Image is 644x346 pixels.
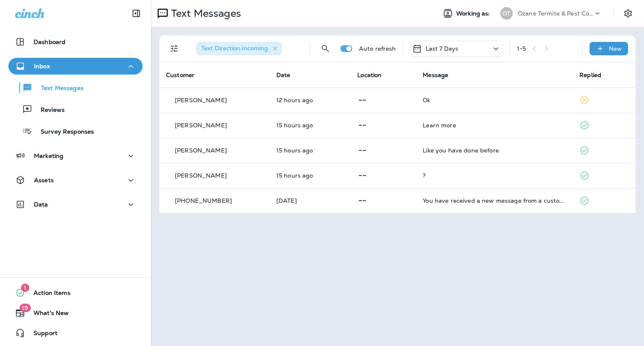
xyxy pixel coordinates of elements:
[25,310,69,320] span: What's New
[34,201,48,208] p: Data
[423,197,566,204] div: You have received a new message from a customer via Google Local Services Ads. Customer Name: , S...
[175,172,227,179] p: [PERSON_NAME]
[276,97,344,103] p: Sep 9, 2025 03:03 PM
[175,147,227,154] p: [PERSON_NAME]
[276,71,291,79] span: Date
[500,7,513,20] div: OT
[19,304,31,312] span: 19
[8,325,143,341] button: Support
[423,122,566,129] div: Learn more
[166,40,183,57] button: Filters
[518,10,593,17] p: Ozane Termite & Pest Control
[34,63,50,70] p: Inbox
[21,284,29,292] span: 1
[8,101,143,118] button: Reviews
[456,10,492,17] span: Working as:
[175,97,227,103] p: [PERSON_NAME]
[8,284,143,301] button: 1Action Items
[276,172,344,179] p: Sep 9, 2025 12:21 PM
[423,172,566,179] div: ?
[8,122,143,140] button: Survey Responses
[33,85,83,93] p: Text Messages
[423,71,448,79] span: Message
[276,197,344,204] p: Sep 5, 2025 02:00 PM
[201,44,268,52] span: Text Direction : Incoming
[125,5,148,22] button: Collapse Sidebar
[8,58,143,75] button: Inbox
[517,45,526,52] div: 1 - 5
[609,45,622,52] p: New
[426,45,459,52] p: Last 7 Days
[276,147,344,154] p: Sep 9, 2025 12:24 PM
[8,79,143,96] button: Text Messages
[32,128,94,136] p: Survey Responses
[25,330,57,340] span: Support
[196,42,282,55] div: Text Direction:Incoming
[166,71,195,79] span: Customer
[8,147,143,164] button: Marketing
[8,172,143,188] button: Assets
[579,71,601,79] span: Replied
[8,196,143,213] button: Data
[8,305,143,321] button: 19What's New
[359,45,396,52] p: Auto refresh
[175,197,232,204] p: [PHONE_NUMBER]
[317,40,334,57] button: Search Messages
[34,177,54,183] p: Assets
[423,97,566,103] div: Ok
[357,71,382,79] span: Location
[8,34,143,50] button: Dashboard
[423,147,566,154] div: Like you have done before
[621,6,636,21] button: Settings
[32,106,65,114] p: Reviews
[25,289,70,300] span: Action Items
[276,122,344,129] p: Sep 9, 2025 12:26 PM
[34,39,65,45] p: Dashboard
[168,7,241,20] p: Text Messages
[34,152,63,159] p: Marketing
[175,122,227,129] p: [PERSON_NAME]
